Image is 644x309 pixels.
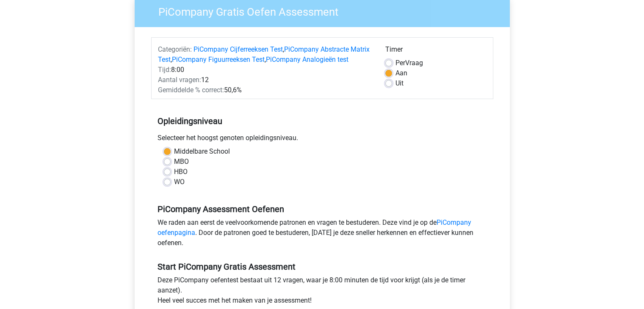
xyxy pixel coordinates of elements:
[174,167,188,177] label: HBO
[152,44,379,65] div: , , ,
[266,55,348,63] a: PiCompany Analogieën test
[158,76,201,84] span: Aantal vragen:
[174,157,189,167] label: MBO
[158,45,192,53] span: Categoriën:
[172,55,265,63] a: PiCompany Figuurreeksen Test
[151,218,493,251] div: We raden aan eerst de veelvoorkomende patronen en vragen te bestuderen. Deze vind je op de . Door...
[158,204,487,214] h5: PiCompany Assessment Oefenen
[395,59,405,67] span: Per
[158,262,487,272] h5: Start PiCompany Gratis Assessment
[152,65,379,75] div: 8:00
[152,75,379,85] div: 12
[152,85,379,95] div: 50,6%
[158,86,224,94] span: Gemiddelde % correct:
[151,133,493,146] div: Selecteer het hoogst genoten opleidingsniveau.
[395,58,423,68] label: Vraag
[174,177,185,187] label: WO
[193,45,283,53] a: PiCompany Cijferreeksen Test
[158,113,487,130] h5: Opleidingsniveau
[174,146,230,157] label: Middelbare School
[395,78,404,88] label: Uit
[385,44,486,58] div: Timer
[158,66,171,74] span: Tijd:
[151,275,493,309] div: Deze PiCompany oefentest bestaat uit 12 vragen, waar je 8:00 minuten de tijd voor krijgt (als je ...
[395,68,407,78] label: Aan
[148,2,503,19] h3: PiCompany Gratis Oefen Assessment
